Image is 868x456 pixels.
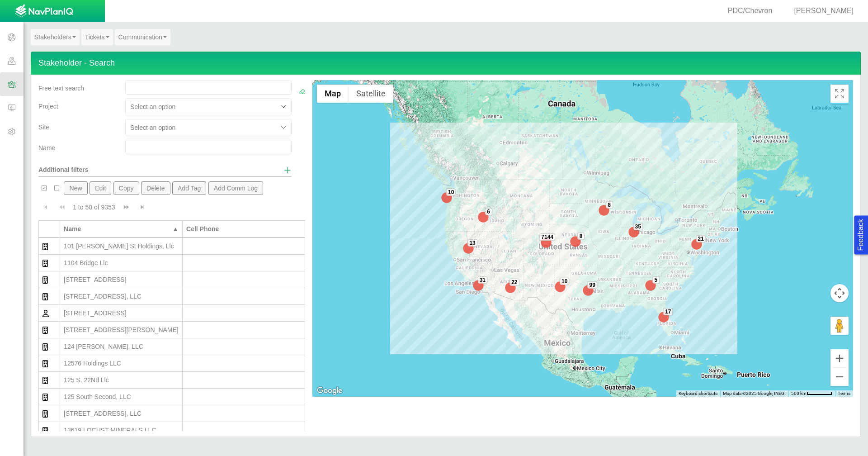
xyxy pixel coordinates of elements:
img: CRM_Stakeholders$CRM_Images$building_regular.svg [42,394,48,401]
img: CRM_Stakeholders$CRM_Images$building_regular.svg [42,293,48,300]
img: CRM_Stakeholders$CRM_Images$building_regular.svg [42,276,48,284]
a: Communication [115,29,170,45]
td: Organization [39,255,60,271]
button: Add Tag [172,181,207,195]
button: Drag Pegman onto the map to open Street View [830,317,849,335]
button: New [64,181,87,195]
div: [STREET_ADDRESS] [64,275,179,284]
div: [STREET_ADDRESS], LLC [64,292,179,301]
h4: Stakeholder - Search [31,52,861,75]
a: Open this area in Google Maps (opens a new window) [315,385,344,397]
div: 13619 LOCUST MINERALS LLC [64,426,179,435]
div: Name [64,224,170,233]
img: UrbanGroupSolutionsTheme$USG_Images$logo.png [15,4,73,19]
span: [PERSON_NAME] [794,7,854,14]
button: Map Scale: 500 km per 53 pixels [788,390,835,397]
div: 21 [696,235,706,242]
a: Tickets [81,29,113,45]
div: 12576 Holdings LLC [64,359,179,368]
img: CRM_Stakeholders$CRM_Images$building_regular.svg [42,327,48,334]
button: Keyboard shortcuts [679,390,717,397]
td: 125 South Second, LLC [60,389,183,405]
span: Additional filters [38,166,88,173]
button: Zoom in [830,349,849,367]
div: 31 [478,276,487,284]
div: 35 [633,223,643,230]
div: [PERSON_NAME] [783,6,857,16]
td: Stakeholder [39,305,60,322]
td: Organization [39,338,60,355]
div: 6 [485,208,492,215]
td: 125 S. 22Nd Llc [60,372,183,389]
img: CRM_Stakeholders$CRM_Images$building_regular.svg [42,377,48,384]
div: 17 [663,308,673,315]
a: Clear Filters [299,87,305,96]
div: Cell Phone [186,224,301,233]
td: 124 N. RUTHERFORD, LLC [60,338,183,355]
div: 10 [446,188,456,195]
button: Show satellite imagery [349,85,393,103]
button: Copy [113,181,139,195]
span: Project [38,103,58,110]
div: 99 [587,281,597,289]
div: 8 [606,201,613,208]
span: Site [38,123,49,131]
td: 111 S 3Rd St Llc [60,271,183,288]
td: Organization [39,389,60,405]
td: Organization [39,238,60,255]
div: 1104 Bridge Llc [64,258,179,267]
img: CRM_Stakeholders$CRM_Images$building_regular.svg [42,427,48,434]
button: Delete [141,181,170,195]
td: Organization [39,322,60,338]
a: Stakeholders [31,29,80,45]
button: Toggle Fullscreen in browser window [830,85,849,103]
td: Organization [39,288,60,305]
button: Go to last page [135,199,150,216]
div: 124 [PERSON_NAME], LLC [64,342,179,351]
span: Name [38,144,55,152]
td: 13604 KRAMERIA ST, LLC [60,405,183,422]
span: Free text search [38,85,84,92]
button: Edit [90,181,112,195]
img: Google [315,385,344,397]
a: Show additional filters [283,165,292,176]
button: Zoom out [830,368,849,386]
span: PDC/Chevron [728,7,773,14]
div: 125 South Second, LLC [64,392,179,401]
div: 5 [652,276,660,283]
img: CRM_Stakeholders$CRM_Images$building_regular.svg [42,360,48,367]
div: [STREET_ADDRESS] [64,309,179,318]
button: Go to next page [119,199,133,216]
div: 10 [560,278,569,285]
div: 1 to 50 of 9353 [69,203,118,215]
button: Feedback [854,215,868,254]
img: CRM_Stakeholders$CRM_Images$building_regular.svg [42,410,48,418]
div: [STREET_ADDRESS][PERSON_NAME] [64,325,179,334]
img: CRM_Stakeholders$CRM_Images$building_regular.svg [42,343,48,351]
button: Show street map [317,85,349,103]
div: 8 [577,233,585,240]
div: 125 S. 22Nd Llc [64,375,179,385]
a: Terms [838,391,850,396]
div: 22 [509,278,519,285]
div: 7144 [539,233,555,240]
td: 121 Mather Circle, Llc [60,322,183,338]
td: 13619 LOCUST MINERALS LLC [60,422,183,439]
div: Pagination [38,199,305,216]
img: CRM_Stakeholders$CRM_Images$building_regular.svg [42,260,48,267]
td: 12576 Holdings LLC [60,355,183,372]
td: Organization [39,405,60,422]
td: 118 N. 1ST STREET, LLC [60,288,183,305]
div: 101 [PERSON_NAME] St Holdings, Llc [64,242,179,251]
img: CRM_Stakeholders$CRM_Images$user_regular.svg [42,310,49,317]
button: Map camera controls [830,284,849,302]
img: CRM_Stakeholders$CRM_Images$building_regular.svg [42,243,48,250]
button: Add Comm Log [208,181,264,195]
span: Map data ©2025 Google, INEGI [723,391,786,396]
td: Organization [39,372,60,389]
span: 500 km [791,391,807,396]
div: Additional filters [38,158,118,174]
td: 1104 Bridge Llc [60,255,183,271]
th: Cell Phone [183,220,305,238]
td: 119 County Road 15, Tenant [60,305,183,322]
